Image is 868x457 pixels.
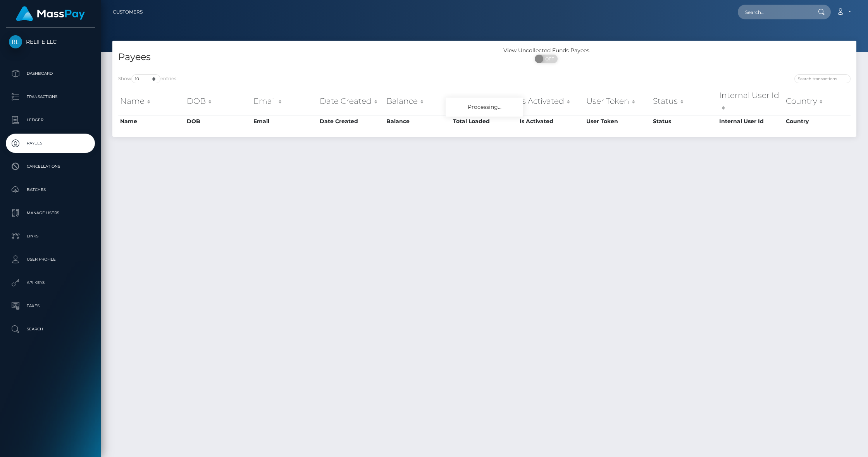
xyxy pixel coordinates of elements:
[118,88,185,115] th: Name
[131,74,160,83] select: Showentries
[384,88,451,115] th: Balance
[717,88,784,115] th: Internal User Id
[584,115,651,127] th: User Token
[6,250,95,269] a: User Profile
[446,98,523,117] div: Processing...
[9,184,92,196] p: Batches
[118,115,185,127] th: Name
[6,203,95,223] a: Manage Users
[6,180,95,199] a: Batches
[118,50,479,64] h4: Payees
[9,68,92,79] p: Dashboard
[6,38,95,45] span: RELIFE LLC
[518,115,584,127] th: Is Activated
[6,134,95,153] a: Payees
[738,5,811,19] input: Search...
[9,35,22,48] img: RELIFE LLC
[584,88,651,115] th: User Token
[6,110,95,130] a: Ledger
[113,4,143,20] a: Customers
[651,88,718,115] th: Status
[6,296,95,316] a: Taxes
[451,115,518,127] th: Total Loaded
[651,115,718,127] th: Status
[185,115,251,127] th: DOB
[9,137,92,149] p: Payees
[251,115,318,127] th: Email
[9,323,92,335] p: Search
[384,115,451,127] th: Balance
[6,87,95,107] a: Transactions
[784,88,851,115] th: Country
[9,230,92,242] p: Links
[16,6,85,21] img: MassPay Logo
[118,74,176,83] label: Show entries
[451,88,518,115] th: Total Loaded
[318,88,384,115] th: Date Created
[6,64,95,83] a: Dashboard
[185,88,251,115] th: DOB
[251,88,318,115] th: Email
[9,161,92,172] p: Cancellations
[9,207,92,219] p: Manage Users
[9,91,92,103] p: Transactions
[717,115,784,127] th: Internal User Id
[518,88,584,115] th: Is Activated
[6,273,95,292] a: API Keys
[794,74,851,83] input: Search transactions
[484,46,608,55] div: View Uncollected Funds Payees
[539,55,558,63] span: OFF
[9,114,92,126] p: Ledger
[6,320,95,339] a: Search
[784,115,851,127] th: Country
[6,157,95,176] a: Cancellations
[9,277,92,289] p: API Keys
[318,115,384,127] th: Date Created
[9,300,92,312] p: Taxes
[6,227,95,246] a: Links
[9,254,92,265] p: User Profile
